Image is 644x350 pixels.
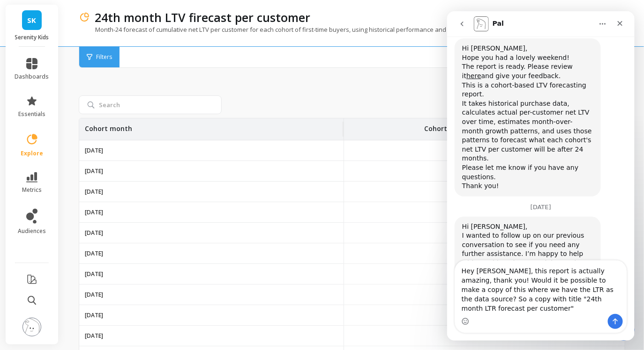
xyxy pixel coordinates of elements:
[18,227,46,235] span: audiences
[96,53,112,61] span: Filters
[22,186,42,194] span: metrics
[85,229,103,237] p: [DATE]
[79,12,90,23] img: header icon
[85,209,103,216] p: [DATE]
[95,9,310,25] p: 24th month LTV firecast per customer
[85,250,103,257] p: [DATE]
[85,188,103,196] p: [DATE]
[85,168,103,175] p: [DATE]
[15,73,49,80] span: dashboards
[85,312,103,319] p: [DATE]
[22,318,41,336] img: profile picture
[79,95,222,114] input: Search
[85,147,103,154] p: [DATE]
[28,15,37,26] span: SK
[447,11,635,341] iframe: Intercom live chat
[79,25,517,34] p: Month-24 forecast of cumulative net LTV per customer for each cohort of first-time buyers, using ...
[85,270,103,278] p: [DATE]
[424,118,462,133] p: Cohort size
[15,34,49,41] p: Serenity Kids
[85,332,103,340] p: [DATE]
[85,118,132,133] p: Cohort month
[85,291,103,299] p: [DATE]
[18,110,45,118] span: essentials
[21,150,43,157] span: explore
